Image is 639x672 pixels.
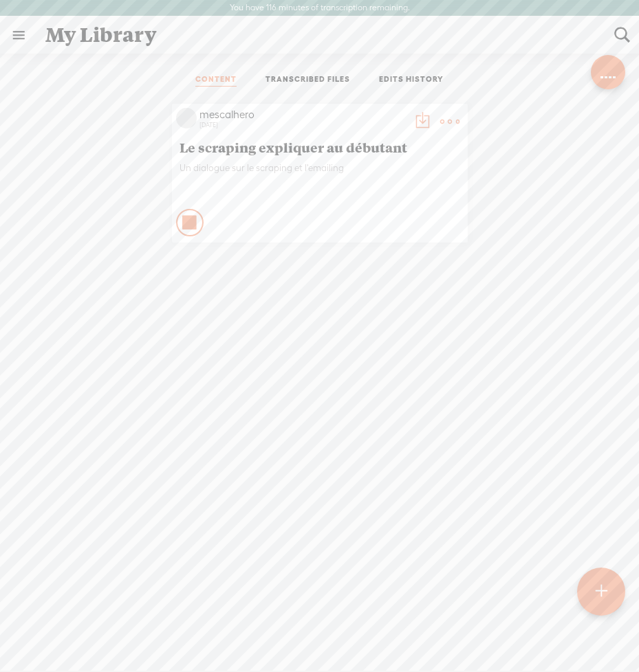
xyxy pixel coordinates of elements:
[180,162,460,203] div: Un dialogue sur le scraping et l'emailing
[266,74,350,87] a: TRANSCRIBED FILES
[36,17,605,53] div: My Library
[379,74,444,87] a: EDITS HISTORY
[195,74,237,87] a: CONTENT
[180,139,460,155] span: Le scraping expliquer au débutant
[199,121,406,129] div: [DATE]
[176,108,197,128] img: videoLoading.png
[230,3,410,14] label: You have 116 minutes of transcription remaining.
[199,108,406,122] div: mescalhero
